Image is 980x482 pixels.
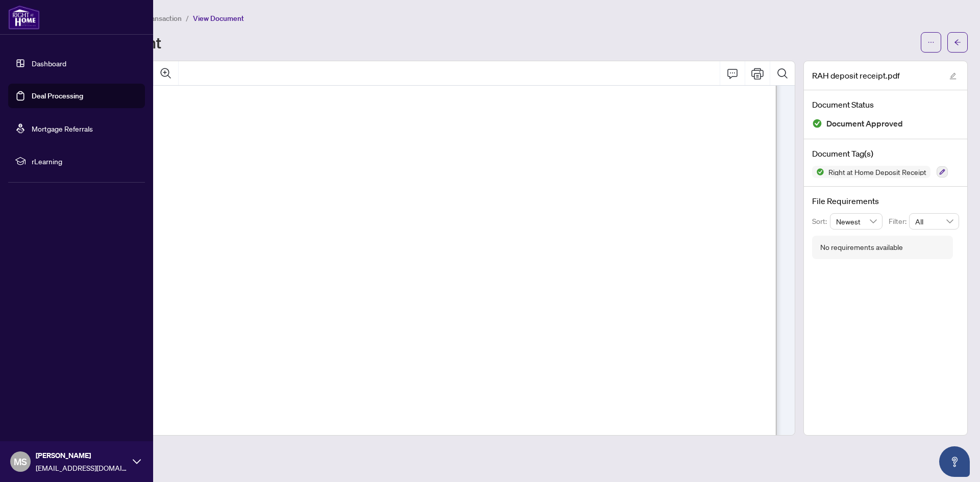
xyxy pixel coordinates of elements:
span: rLearning [32,156,138,167]
img: logo [8,5,40,30]
a: Dashboard [32,59,66,68]
span: [EMAIL_ADDRESS][DOMAIN_NAME] [36,462,128,473]
span: All [915,214,953,229]
span: arrow-left [954,39,961,46]
div: No requirements available [820,242,903,253]
span: View Transaction [127,14,182,23]
span: View Document [193,14,244,23]
span: RAH deposit receipt.pdf [812,69,900,82]
span: ellipsis [927,39,935,46]
span: Newest [836,214,877,229]
button: Open asap [939,446,970,477]
p: Filter: [889,216,909,227]
span: MS [14,454,27,469]
span: [PERSON_NAME] [36,450,128,461]
h4: Document Status [812,98,959,111]
img: Status Icon [812,166,824,178]
a: Deal Processing [32,91,83,100]
span: Document Approved [826,117,903,131]
img: Document Status [812,118,822,129]
p: Sort: [812,216,830,227]
h4: Document Tag(s) [812,147,959,160]
span: edit [949,72,957,80]
h4: File Requirements [812,195,959,207]
span: Right at Home Deposit Receipt [824,168,930,175]
a: Mortgage Referrals [32,124,93,133]
li: / [186,12,189,24]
